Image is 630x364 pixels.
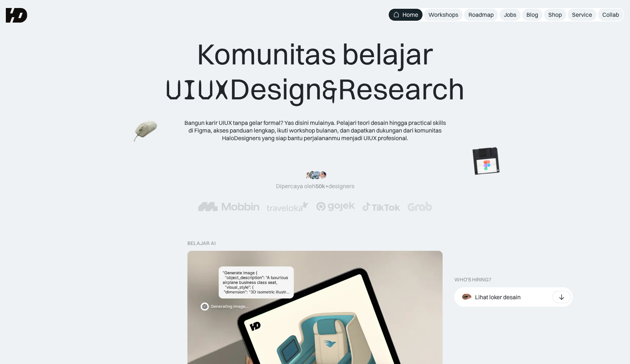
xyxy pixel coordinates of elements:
div: Roadmap [468,11,494,19]
a: Jobs [499,9,521,21]
div: Komunitas belajar Design Research [166,36,465,107]
a: Home [389,9,423,21]
span: & [322,72,338,107]
a: Blog [522,9,542,21]
a: Service [568,9,596,21]
div: Blog [526,11,538,19]
a: Shop [544,9,566,21]
div: Home [402,11,418,19]
div: Service [572,11,592,19]
span: UIUX [166,72,230,107]
div: belajar ai [187,240,215,246]
a: Collab [598,9,623,21]
a: Roadmap [464,9,498,21]
div: Dipercaya oleh designers [276,182,354,190]
div: Lihat loker desain [475,293,521,301]
a: Workshops [424,9,463,21]
div: Shop [548,11,562,19]
div: Collab [602,11,619,19]
div: Workshops [428,11,458,19]
div: Jobs [504,11,516,19]
span: 50k+ [315,182,328,190]
div: Bangun karir UIUX tanpa gelar formal? Yas disini mulainya. Pelajari teori desain hingga practical... [184,119,446,142]
div: WHO’S HIRING? [454,277,491,283]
